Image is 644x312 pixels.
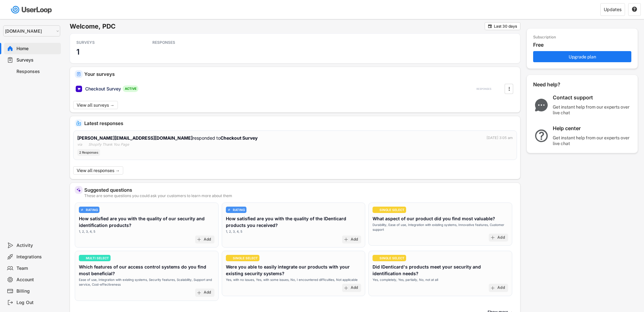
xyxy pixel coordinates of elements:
[152,40,209,45] div: RESPONSES
[506,84,512,94] button: 
[553,94,632,101] div: Contact support
[16,242,58,249] div: Activity
[227,208,231,211] img: AdjustIcon.svg
[488,24,492,29] button: 
[80,208,84,211] img: AdjustIcon.svg
[487,135,513,141] div: [DATE] 3:05 am
[84,121,515,126] div: Latest responses
[16,46,58,52] div: Home
[204,237,211,242] div: Add
[632,7,637,12] button: 
[16,277,58,283] div: Account
[379,256,405,260] div: SINGLE SELECT
[204,290,211,295] div: Add
[77,135,193,141] strong: [PERSON_NAME][EMAIL_ADDRESS][DOMAIN_NAME]
[553,125,632,132] div: Help center
[70,22,485,30] h6: Welcome, PDC
[604,7,622,12] div: Updates
[79,215,214,229] div: How satisfied are you with the quality of our security and identification products?
[533,129,550,142] img: QuestionMarkInverseMajor.svg
[373,263,508,277] div: Did IDenticard's products meet your security and identification needs?
[77,149,100,156] div: 2 Responses
[79,229,95,234] div: 1, 2, 3, 4, 5
[10,3,54,16] img: userloop-logo-01.svg
[533,99,550,111] img: ChatMajor.svg
[226,215,361,229] div: How satisfied are you with the quality of the IDenticard products you received?
[226,229,242,234] div: 1, 2, 3, 4, 5
[77,135,258,141] div: responded to
[80,256,84,260] img: yH5BAEAAAAALAAAAAABAAEAAAIBRAA7
[533,35,556,40] div: Subscription
[226,277,358,282] div: Yes, with no issues, Yes, with some issues, No, I encountered difficulties, Not applicable
[533,42,634,48] div: Free
[632,6,637,12] text: 
[76,188,81,192] img: MagicMajor%20%28Purple%29.svg
[16,300,58,306] div: Log Out
[497,235,505,240] div: Add
[233,208,245,211] div: RATING
[16,69,58,75] div: Responses
[85,86,121,92] div: Checkout Survey
[373,277,438,282] div: Yes, completely, Yes, partially, No, not at all
[86,256,109,260] div: MULTI SELECT
[77,142,82,147] div: via
[553,104,632,116] div: Get instant help from our experts over live chat
[16,254,58,260] div: Integrations
[374,208,377,211] img: yH5BAEAAAAALAAAAAABAAEAAAIBRAA7
[84,188,515,192] div: Suggested questions
[494,24,517,28] div: Last 30 days
[220,135,258,141] strong: Checkout Survey
[226,263,361,277] div: Were you able to easily integrate our products with your existing security systems?
[16,288,58,294] div: Billing
[373,215,495,222] div: What aspect of our product did you find most valuable?
[351,237,358,242] div: Add
[497,285,505,290] div: Add
[84,72,515,76] div: Your surveys
[553,135,632,146] div: Get instant help from our experts over live chat
[488,24,492,29] text: 
[79,277,214,287] div: Ease of use, Integration with existing systems, Security features, Scalability, Support and servi...
[16,57,58,63] div: Surveys
[227,256,231,260] img: yH5BAEAAAAALAAAAAABAAEAAAIBRAA7
[76,47,80,57] h3: 1
[351,285,358,290] div: Add
[83,143,87,146] img: yH5BAEAAAAALAAAAAABAAEAAAIBRAA7
[88,142,129,147] div: Shopify Thank You Page
[233,256,258,260] div: SINGLE SELECT
[16,265,58,271] div: Team
[73,166,123,175] button: View all responses →
[508,85,510,92] text: 
[76,121,81,126] img: IncomingMajor.svg
[374,256,377,260] img: yH5BAEAAAAALAAAAAABAAEAAAIBRAA7
[79,263,214,277] div: Which features of our access control systems do you find most beneficial?
[476,87,491,91] div: RESPONSES
[73,101,118,109] button: View all surveys →
[84,194,515,198] div: These are some questions you could ask your customers to learn more about them
[86,208,98,211] div: RATING
[379,208,405,211] div: SINGLE SELECT
[533,81,577,88] div: Need help?
[373,222,508,232] div: Durability, Ease of use, Integration with existing systems, Innovative features, Customer support
[533,51,631,62] button: Upgrade plan
[123,85,138,92] div: ACTIVE
[76,40,133,45] div: SURVEYS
